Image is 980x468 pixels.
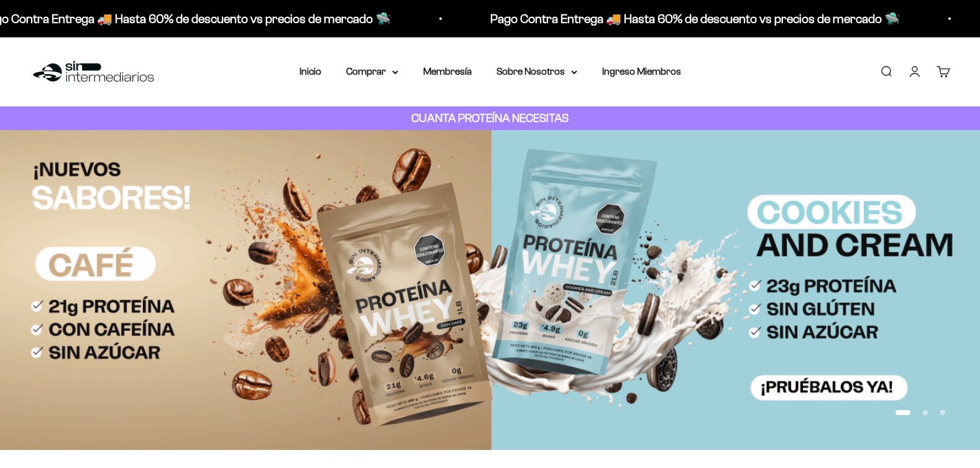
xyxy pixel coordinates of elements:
summary: Comprar [346,63,398,80]
a: Membresía [423,66,472,77]
a: Ingreso Miembros [602,66,681,77]
a: Inicio [300,66,321,77]
p: Pago Contra Entrega 🚚 Hasta 60% de descuento vs precios de mercado 🛸 [391,9,800,29]
summary: Sobre Nosotros [497,63,577,80]
strong: CUANTA PROTEÍNA NECESITAS [411,111,569,124]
